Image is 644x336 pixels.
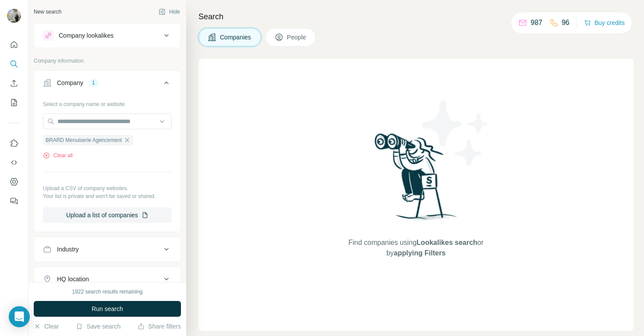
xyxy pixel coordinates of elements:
span: applying Filters [394,249,446,257]
button: Use Surfe on LinkedIn [7,135,21,151]
button: Clear all [43,152,73,159]
button: Share filters [138,322,181,331]
span: Lookalikes search [417,239,478,246]
div: 1 [88,79,99,87]
span: Companies [220,33,252,42]
span: BRARD Menuiserie Agencement [46,136,122,144]
button: Save search [76,322,120,331]
button: Company lookalikes [34,25,180,46]
div: HQ location [57,275,89,283]
button: Dashboard [7,174,21,190]
div: Select a company name or website [43,97,172,108]
h4: Search [198,11,633,23]
button: HQ location [34,269,180,290]
button: Search [7,56,21,72]
p: Upload a CSV of company websites. [43,184,172,192]
button: Feedback [7,193,21,209]
p: 96 [562,18,570,28]
button: Hide [152,5,186,18]
p: Company information [34,57,181,65]
span: Find companies using or by [346,237,486,258]
button: Quick start [7,37,21,53]
button: Industry [34,239,180,260]
div: 1922 search results remaining [72,288,143,296]
button: My lists [7,95,21,110]
div: Company lookalikes [59,31,113,40]
button: Upload a list of companies [43,207,172,223]
button: Use Surfe API [7,155,21,170]
img: Surfe Illustration - Woman searching with binoculars [371,131,462,229]
p: 987 [531,18,542,28]
button: Buy credits [584,17,625,29]
button: Run search [34,301,181,317]
div: New search [34,8,61,16]
div: Open Intercom Messenger [9,306,30,327]
button: Enrich CSV [7,75,21,91]
div: Company [57,78,83,87]
button: Clear [34,322,59,331]
img: Surfe Illustration - Stars [416,94,495,173]
div: Industry [57,245,79,254]
button: Company1 [34,72,180,97]
p: Your list is private and won't be saved or shared. [43,192,172,200]
img: Avatar [7,9,21,23]
span: Run search [92,304,123,313]
span: People [287,33,307,42]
